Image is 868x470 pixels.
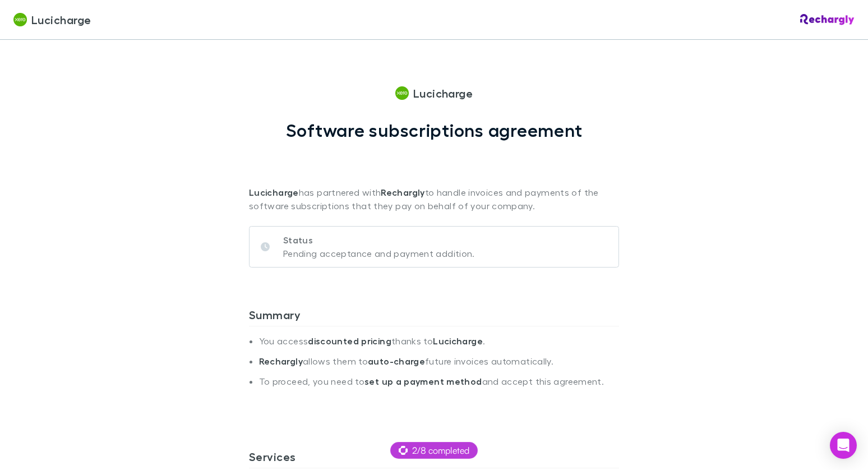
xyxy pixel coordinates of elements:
[249,141,619,213] p: has partnered with to handle invoices and payments of the software subscriptions that they pay on...
[249,308,619,326] h3: Summary
[433,335,483,347] strong: Lucicharge
[413,85,473,102] span: Lucicharge
[308,335,391,347] strong: discounted pricing
[259,376,619,396] li: To proceed, you need to and accept this agreement.
[13,13,27,26] img: Lucicharge's Logo
[800,14,855,25] img: Rechargly Logo
[249,450,619,468] h3: Services
[31,11,91,28] span: Lucicharge
[259,335,619,356] li: You access thanks to .
[259,356,303,367] strong: Rechargly
[286,119,583,141] h1: Software subscriptions agreement
[283,233,475,247] p: Status
[249,187,299,198] strong: Lucicharge
[381,187,424,198] strong: Rechargly
[395,86,409,100] img: Lucicharge's Logo
[283,247,475,260] p: Pending acceptance and payment addition.
[830,432,857,459] div: Open Intercom Messenger
[368,356,425,367] strong: auto-charge
[259,356,619,376] li: allows them to future invoices automatically.
[364,376,482,387] strong: set up a payment method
